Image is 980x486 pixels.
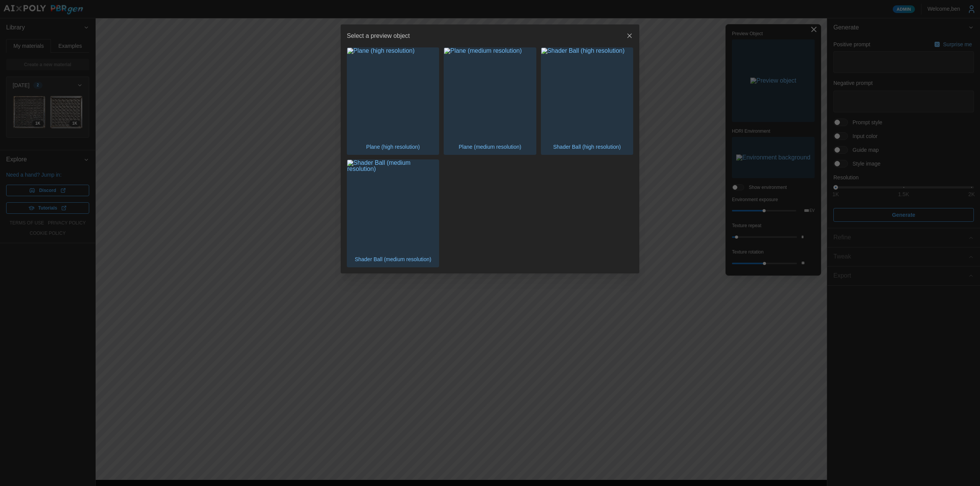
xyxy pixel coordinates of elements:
[541,48,633,139] img: Shader Ball (high resolution)
[351,252,435,267] p: Shader Ball (medium resolution)
[541,47,633,155] button: Shader Ball (high resolution)Shader Ball (high resolution)
[347,47,439,155] button: Plane (high resolution)Plane (high resolution)
[444,47,536,155] button: Plane (medium resolution)Plane (medium resolution)
[363,139,424,154] p: Plane (high resolution)
[455,139,525,154] p: Plane (medium resolution)
[347,48,439,139] img: Plane (high resolution)
[347,159,439,267] button: Shader Ball (medium resolution)Shader Ball (medium resolution)
[444,48,536,139] img: Plane (medium resolution)
[549,139,625,154] p: Shader Ball (high resolution)
[347,160,439,251] img: Shader Ball (medium resolution)
[347,33,410,39] h2: Select a preview object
